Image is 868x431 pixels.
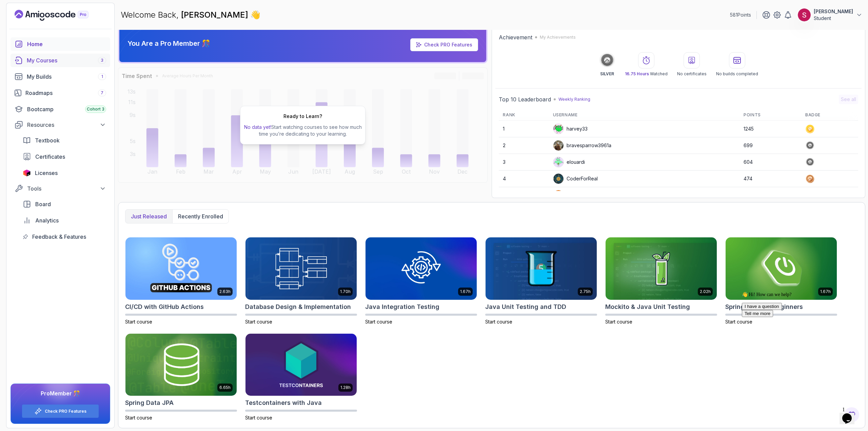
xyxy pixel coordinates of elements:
p: No builds completed [716,71,758,77]
a: analytics [19,214,110,227]
span: 👋 Hi! How can we help? [3,3,52,8]
p: You Are a Pro Member 🎊 [127,39,210,48]
a: Java Unit Testing and TDD card2.75hJava Unit Testing and TDDStart course [485,237,597,325]
a: textbook [19,134,110,147]
span: Start course [125,319,152,325]
td: 474 [739,171,801,187]
td: 4 [499,171,549,187]
p: Watched [625,71,668,77]
img: user profile image [798,8,811,21]
th: Badge [801,110,858,121]
th: Points [739,110,801,121]
h2: Testcontainers with Java [245,398,322,408]
div: elouardi [553,157,585,168]
img: Testcontainers with Java card [245,334,357,396]
img: user profile image [553,190,564,200]
h2: Java Unit Testing and TDD [485,302,566,312]
a: courses [11,54,110,67]
span: Start course [485,319,512,325]
p: 6.65h [219,385,231,390]
span: 16.75 Hours [625,71,649,76]
a: Spring Data JPA card6.65hSpring Data JPAStart course [125,333,237,422]
span: Cohort 3 [87,106,104,112]
button: I have a question [3,14,43,21]
div: harvey33 [553,123,588,134]
button: Just released [125,210,172,223]
a: Check PRO Features [424,42,472,47]
a: Spring Boot for Beginners card1.67hSpring Boot for BeginnersStart course [725,237,837,325]
p: Just released [131,212,167,220]
a: Mockito & Java Unit Testing card2.02hMockito & Java Unit TestingStart course [605,237,717,325]
button: Resources [11,119,110,131]
a: Landing page [15,10,104,21]
td: 317 [739,187,801,204]
p: Start watching courses to see how much time you’re dedicating to your learning. [243,124,362,137]
td: 699 [739,137,801,154]
iframe: chat widget [840,404,861,424]
td: 1245 [739,121,801,137]
img: Spring Boot for Beginners card [726,237,837,300]
span: Start course [245,415,272,420]
p: No certificates [677,71,707,77]
a: certificates [19,150,110,163]
span: No data yet! [244,124,271,130]
h2: Java Integration Testing [365,302,439,312]
div: Roadmaps [25,89,106,97]
p: 2.63h [219,289,231,294]
td: 2 [499,137,549,154]
span: 👋 [250,9,260,20]
p: Welcome Back, [121,9,260,20]
span: Licenses [35,169,58,177]
div: My Courses [27,56,106,64]
p: 581 Points [730,12,751,18]
a: Check PRO Features [410,38,478,51]
span: Start course [125,415,152,420]
img: default monster avatar [553,124,564,134]
p: Student [814,15,853,22]
a: bootcamp [11,102,110,116]
img: Mockito & Java Unit Testing card [606,237,717,300]
p: Weekly Ranking [558,97,590,102]
div: Home [27,40,106,48]
img: Spring Data JPA card [125,334,237,396]
span: Analytics [35,216,59,224]
span: [PERSON_NAME] [181,10,250,20]
img: Java Integration Testing card [366,237,477,300]
img: default monster avatar [553,157,564,167]
td: 3 [499,154,549,171]
h2: CI/CD with GitHub Actions [125,302,204,312]
div: CoderForReal [553,173,598,184]
div: wildmongoosefb425 [553,190,613,201]
img: user profile image [553,174,564,184]
img: Java Unit Testing and TDD card [486,237,597,300]
p: 1.70h [340,289,351,294]
p: 2.02h [700,289,711,294]
a: Database Design & Implementation card1.70hDatabase Design & ImplementationStart course [245,237,357,325]
h2: Spring Boot for Beginners [725,302,803,312]
a: Testcontainers with Java card1.28hTestcontainers with JavaStart course [245,333,357,422]
span: Start course [725,319,752,325]
div: 👋 Hi! How can we help?I have a questionTell me more [3,3,125,28]
p: My Achievements [540,35,576,40]
div: My Builds [27,73,106,81]
h2: Mockito & Java Unit Testing [605,302,690,312]
a: Java Integration Testing card1.67hJava Integration TestingStart course [365,237,477,325]
span: 3 [101,58,103,63]
img: CI/CD with GitHub Actions card [125,237,237,300]
span: 1 [101,74,103,79]
div: Resources [27,121,106,129]
div: Tools [27,184,106,193]
span: Start course [365,319,392,325]
a: licenses [19,166,110,180]
p: [PERSON_NAME] [814,8,853,15]
th: Rank [499,110,549,121]
button: Tell me more [3,21,34,28]
a: home [11,37,110,51]
td: 604 [739,154,801,171]
span: Start course [605,319,632,325]
div: bravesparrow3961a [553,140,611,151]
a: CI/CD with GitHub Actions card2.63hCI/CD with GitHub ActionsStart course [125,237,237,325]
span: Textbook [35,136,60,144]
img: jetbrains icon [23,170,31,176]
